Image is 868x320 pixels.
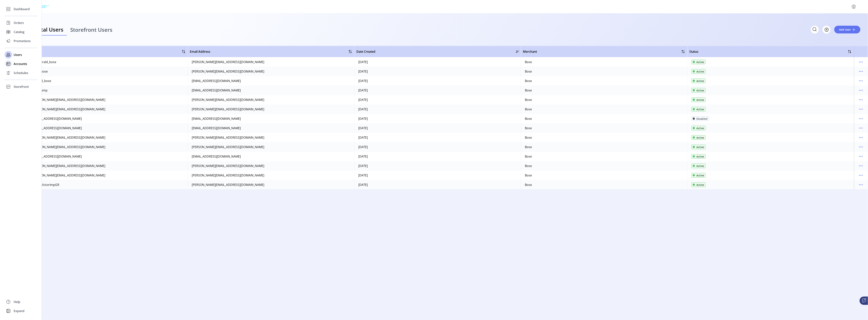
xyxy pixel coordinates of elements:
[525,88,532,93] div: Bose
[697,173,704,177] span: Active
[697,164,704,168] span: Active
[525,126,532,130] div: Bose
[851,4,857,10] button: menu
[525,164,532,168] div: Bose
[14,30,24,34] span: Catalog
[192,69,264,74] div: [PERSON_NAME][EMAIL_ADDRESS][DOMAIN_NAME]
[33,182,59,187] div: FiservVictorImpGR
[858,87,864,93] button: menu
[192,135,264,140] div: [PERSON_NAME][EMAIL_ADDRESS][DOMAIN_NAME]
[354,114,521,123] td: [DATE]
[354,171,521,180] td: [DATE]
[834,26,860,33] button: Add User
[33,107,105,111] div: [PERSON_NAME][EMAIL_ADDRESS][DOMAIN_NAME]
[354,67,521,76] td: [DATE]
[858,134,864,141] button: menu
[697,70,704,73] span: Active
[858,144,864,150] button: menu
[858,172,864,178] button: menu
[192,126,241,130] div: [EMAIL_ADDRESS][DOMAIN_NAME]
[192,88,241,93] div: [EMAIL_ADDRESS][DOMAIN_NAME]
[14,300,20,304] span: Help
[354,123,521,133] td: [DATE]
[14,39,31,43] span: Promotions
[33,116,82,121] div: [EMAIL_ADDRESS][DOMAIN_NAME]
[192,154,241,159] div: [EMAIL_ADDRESS][DOMAIN_NAME]
[14,71,28,75] span: Schedules
[192,164,264,168] div: [PERSON_NAME][EMAIL_ADDRESS][DOMAIN_NAME]
[354,133,521,142] td: [DATE]
[14,7,30,11] span: Dashboard
[192,60,264,64] div: [PERSON_NAME][EMAIL_ADDRESS][DOMAIN_NAME]
[858,182,864,188] button: menu
[525,116,532,121] div: Bose
[858,59,864,65] button: menu
[858,116,864,122] button: menu
[354,142,521,152] td: [DATE]
[33,97,105,102] div: [PERSON_NAME][EMAIL_ADDRESS][DOMAIN_NAME]
[354,161,521,171] td: [DATE]
[697,155,704,158] span: Active
[523,49,537,54] span: Merchant
[858,78,864,84] button: menu
[525,182,532,187] div: Bose
[858,97,864,103] button: menu
[192,79,241,83] div: [EMAIL_ADDRESS][DOMAIN_NAME]
[823,26,831,34] button: Filter Button
[354,76,521,86] td: [DATE]
[697,79,704,83] span: Active
[525,79,532,83] div: Bose
[33,173,105,178] div: [PERSON_NAME][EMAIL_ADDRESS][DOMAIN_NAME]
[33,135,105,140] div: [PERSON_NAME][EMAIL_ADDRESS][DOMAIN_NAME]
[697,126,704,130] span: Active
[354,180,521,189] td: [DATE]
[525,173,532,178] div: Bose
[525,97,532,102] div: Bose
[190,49,210,54] span: Email Address
[32,27,63,32] span: Portal Users
[839,28,851,32] span: Add User
[525,135,532,140] div: Bose
[29,24,67,36] a: Portal Users
[14,62,27,66] span: Accounts
[14,84,29,89] span: Storefront
[525,60,532,64] div: Bose
[697,145,704,149] span: Active
[690,49,699,54] span: Status
[697,117,708,121] span: Disabled
[33,126,82,130] div: [EMAIL_ADDRESS][DOMAIN_NAME]
[525,107,532,111] div: Bose
[697,107,704,111] span: Active
[354,104,521,114] td: [DATE]
[354,95,521,104] td: [DATE]
[525,69,532,74] div: Bose
[14,21,24,25] span: Orders
[192,173,264,178] div: [PERSON_NAME][EMAIL_ADDRESS][DOMAIN_NAME]
[858,125,864,131] button: menu
[858,163,864,169] button: menu
[697,183,704,187] span: Active
[192,145,264,149] div: [PERSON_NAME][EMAIL_ADDRESS][DOMAIN_NAME]
[697,136,704,140] span: Active
[67,24,116,36] a: Storefront Users
[811,26,819,34] input: Search
[33,154,82,159] div: [EMAIL_ADDRESS][DOMAIN_NAME]
[697,98,704,102] span: Active
[354,86,521,95] td: [DATE]
[697,60,704,64] span: Active
[525,145,532,149] div: Bose
[858,106,864,112] button: menu
[33,60,56,64] div: Sfitzgerald_bose
[858,153,864,159] button: menu
[192,116,241,121] div: [EMAIL_ADDRESS][DOMAIN_NAME]
[14,309,24,313] span: Expand
[356,49,375,54] span: Date Created
[354,57,521,67] td: [DATE]
[192,97,264,102] div: [PERSON_NAME][EMAIL_ADDRESS][DOMAIN_NAME]
[33,79,51,83] div: shared_bose
[33,164,105,168] div: [PERSON_NAME][EMAIL_ADDRESS][DOMAIN_NAME]
[525,154,532,159] div: Bose
[14,53,22,57] span: Users
[354,152,521,161] td: [DATE]
[858,68,864,74] button: menu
